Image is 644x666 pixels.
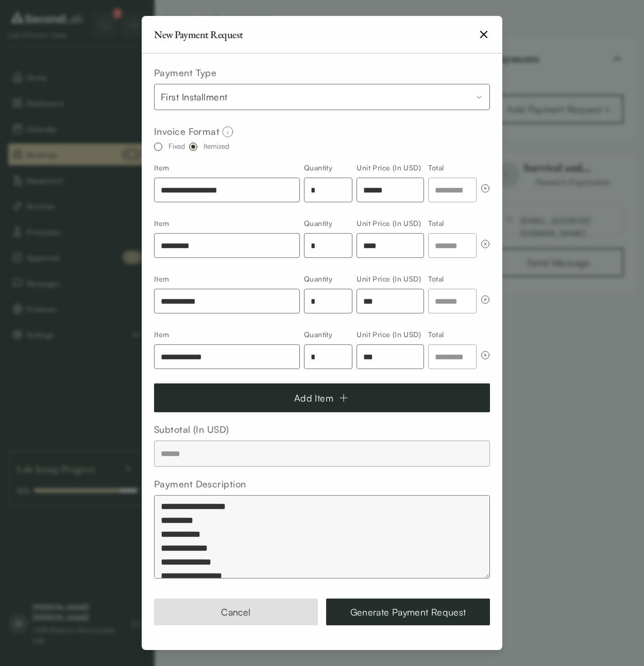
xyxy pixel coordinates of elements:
[154,383,490,412] button: Add Item
[154,219,170,227] label: Item
[168,143,185,150] div: Fixed
[154,478,246,489] label: Payment Description
[357,219,421,227] label: Unit Price (In USD)
[304,274,332,283] label: Quantity
[428,163,444,172] label: Total
[154,125,219,138] span: Invoice Format
[154,67,216,78] label: Payment Type
[428,330,444,339] label: Total
[154,29,243,40] h2: New Payment Request
[304,163,332,172] label: Quantity
[357,163,421,172] label: Unit Price (In USD)
[154,424,229,435] label: Subtotal (In USD)
[204,143,229,150] div: Itemized
[154,330,170,339] label: Item
[154,163,170,172] label: Item
[154,599,318,625] button: Cancel
[154,84,490,110] button: Payment Type
[357,330,421,339] label: Unit Price (In USD)
[326,599,490,625] button: Generate Payment Request
[357,274,421,283] label: Unit Price (In USD)
[304,219,332,227] label: Quantity
[304,330,332,339] label: Quantity
[154,274,170,283] label: Item
[428,219,444,227] label: Total
[428,274,444,283] label: Total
